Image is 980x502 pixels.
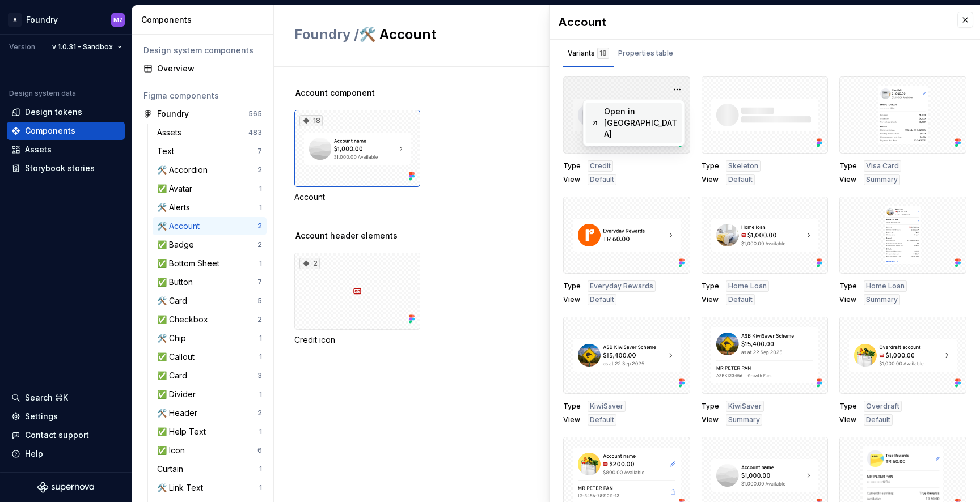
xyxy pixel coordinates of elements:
span: Credit [590,161,611,171]
div: 2 [299,258,320,269]
a: 🛠️ Link Text1 [153,479,267,497]
div: 1 [259,352,262,361]
a: ✅ Divider1 [153,385,267,403]
a: Text7 [153,142,267,160]
div: 7 [257,147,262,156]
span: Home Loan [728,282,767,291]
a: 🛠️ Chip1 [153,329,267,347]
div: 5 [257,296,262,305]
span: Summary [728,415,760,424]
span: Summary [866,175,898,184]
a: ✅ Callout1 [153,348,267,366]
div: 🛠️ Header [157,407,202,419]
span: Type [702,402,719,411]
div: Overview [157,63,262,74]
span: View [839,295,857,304]
a: Settings [7,407,125,426]
span: View [839,175,857,184]
div: 1 [259,334,262,343]
div: Variants [568,48,609,59]
span: Type [839,282,857,291]
div: 🛠️ Alerts [157,202,195,213]
div: ✅ Avatar [157,183,197,194]
span: View [839,415,857,424]
span: Type [563,161,581,171]
div: Properties table [618,48,673,59]
div: 2Credit icon [294,253,420,346]
div: Account [294,192,420,203]
a: Assets [7,141,125,159]
div: Design tokens [25,107,82,118]
div: 1 [259,203,262,212]
div: 1 [259,259,262,268]
button: v 1.0.31 - Sandbox [47,39,127,55]
span: View [702,295,719,304]
span: Default [866,415,890,424]
div: MZ [113,15,123,24]
div: ✅ Button [157,276,197,288]
div: ✅ Icon [157,445,189,456]
a: Supernova Logo [37,482,94,493]
a: Storybook stories [7,159,125,177]
span: Type [702,161,719,171]
div: 2 [257,222,262,231]
a: ✅ Help Text1 [153,423,267,441]
div: 3 [257,371,262,380]
a: Components [7,122,125,140]
a: Open in [GEOGRAPHIC_DATA] [586,103,682,143]
div: 1 [259,390,262,399]
div: 🛠️ Link Text [157,482,208,494]
span: Account component [295,87,375,99]
button: Search ⌘K [7,389,125,407]
div: Figma components [143,90,262,101]
div: Design system components [143,45,262,56]
div: Credit icon [294,334,420,346]
div: 🛠️ Accordion [157,164,212,176]
div: Components [25,125,75,137]
div: 2 [257,315,262,324]
div: 565 [248,109,262,118]
div: ✅ Help Text [157,426,210,437]
div: Help [25,448,43,460]
span: Default [590,415,614,424]
a: Overview [139,59,267,78]
a: ✅ Card3 [153,367,267,385]
div: 🛠️ Card [157,295,192,307]
div: Text [157,146,179,157]
a: ✅ Checkbox2 [153,310,267,329]
div: A [8,13,22,27]
a: Curtain1 [153,460,267,478]
div: Assets [25,144,52,155]
span: Type [563,402,581,411]
span: Home Loan [866,282,905,291]
span: Overdraft [866,402,899,411]
div: Assets [157,127,186,138]
span: Type [702,282,719,291]
span: Everyday Rewards [590,282,653,291]
a: Design tokens [7,103,125,121]
div: 2 [257,165,262,175]
a: 🛠️ Alerts1 [153,198,267,216]
a: Foundry565 [139,105,267,123]
span: Default [728,175,753,184]
h2: 🛠️ Account [294,25,799,44]
span: View [563,295,581,304]
div: Version [9,42,35,52]
span: Default [590,295,614,304]
div: 2 [257,409,262,418]
a: 🛠️ Header2 [153,404,267,422]
div: Suggestions [584,100,685,146]
div: Curtain [157,463,188,475]
span: v 1.0.31 - Sandbox [52,42,113,52]
span: Account header elements [295,230,398,241]
span: Type [563,282,581,291]
div: 1 [259,483,262,492]
div: Contact support [25,429,89,441]
div: Foundry [26,14,58,25]
span: Skeleton [728,161,758,171]
span: KiwiSaver [728,402,762,411]
span: View [702,415,719,424]
a: ✅ Bottom Sheet1 [153,254,267,273]
div: ✅ Callout [157,351,199,363]
button: AFoundryMZ [2,7,129,32]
